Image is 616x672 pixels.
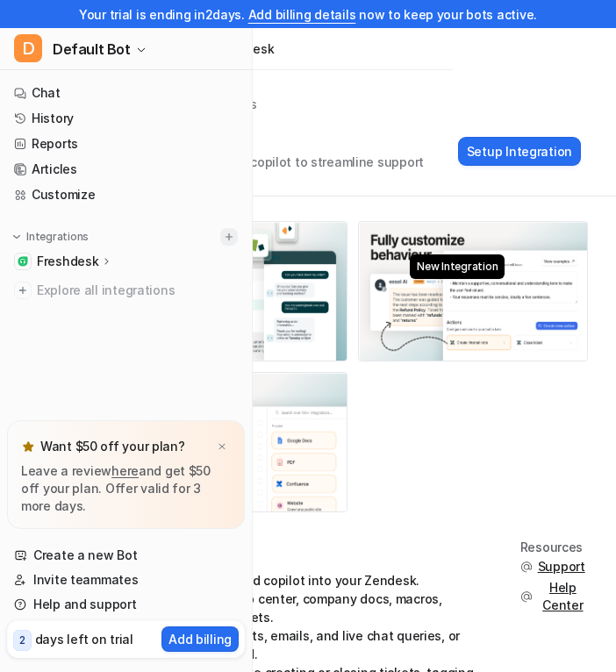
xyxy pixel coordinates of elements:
[111,463,139,478] a: here
[7,157,245,182] a: Articles
[11,231,23,243] img: expand menu
[161,626,239,652] button: Add billing
[135,626,478,663] li: AI can resolve tickets, emails, and live chat queries, or escalate as needed.
[21,462,231,515] p: Leave a review and get $50 off your plan. Offer valid for 3 more days.
[7,592,245,617] a: Help and support
[18,256,28,267] img: Freshdesk
[37,253,98,270] p: Freshdesk
[7,278,245,303] a: Explore all integrations
[7,543,245,568] a: Create a new Bot
[40,438,185,455] p: Want $50 off your plan?
[223,231,235,243] img: menu_add.svg
[135,590,478,626] li: Train it on your help center, company docs, macros, website & past tickets.
[7,182,245,207] a: Customize
[37,276,238,304] span: Explore all integrations
[53,37,131,61] span: Default Bot
[7,81,245,105] a: Chat
[19,633,25,648] p: 2
[7,106,245,131] a: History
[118,571,478,590] p: Integrate AI agents and copilot into your Zendesk.
[14,34,42,62] span: D
[7,228,94,246] button: Integrations
[520,561,533,573] img: support.svg
[217,441,227,453] img: x
[520,558,588,575] button: Support
[538,558,585,575] span: Support
[538,579,588,614] span: Help Center
[26,230,89,244] p: Integrations
[520,579,588,614] button: Help Center
[21,440,35,454] img: star
[248,7,356,22] a: Add billing details
[118,540,478,561] h2: Overview
[410,254,505,279] span: New Integration
[163,153,424,171] div: AI agents and copilot to streamline support
[520,540,588,554] div: Resources
[35,630,133,648] p: days left on trial
[14,282,32,299] img: explore all integrations
[520,590,533,603] img: support.svg
[7,568,245,592] a: Invite teammates
[7,132,245,156] a: Reports
[168,630,232,648] p: Add billing
[458,137,581,166] button: Setup Integration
